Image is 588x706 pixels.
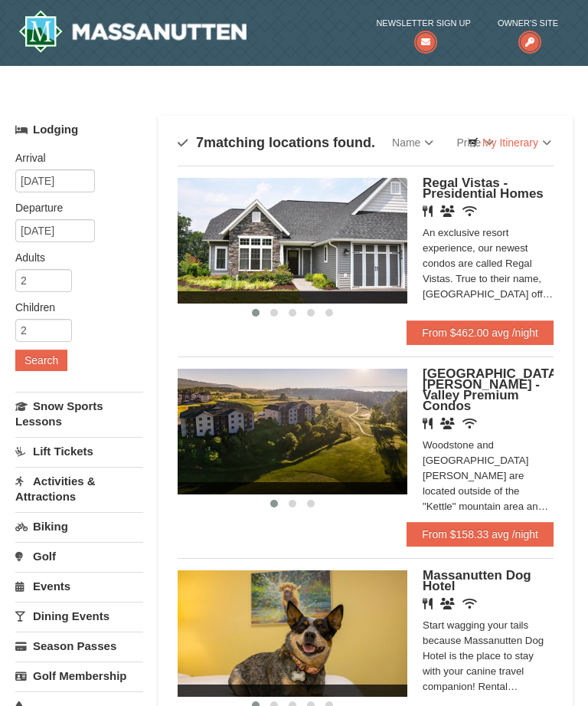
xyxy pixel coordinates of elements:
[15,116,143,143] a: Lodging
[423,205,433,217] i: Restaurant
[423,418,433,429] i: Restaurant
[376,15,470,47] a: Newsletter Sign Up
[498,15,558,47] a: Owner's Site
[498,15,558,31] span: Owner's Site
[15,467,143,511] a: Activities & Attractions
[423,438,554,514] div: Woodstone and [GEOGRAPHIC_DATA][PERSON_NAME] are located outside of the "Kettle" mountain area an...
[15,150,132,166] label: Arrival
[15,392,143,435] a: Snow Sports Lessons
[423,176,544,201] span: Regal Vistas - Presidential Homes
[440,598,455,609] i: Banquet Facilities
[407,522,554,547] a: From $158.33 avg /night
[15,300,132,315] label: Children
[458,131,561,154] a: My Itinerary
[18,10,247,53] a: Massanutten Resort
[423,366,562,413] span: [GEOGRAPHIC_DATA][PERSON_NAME] - Valley Premium Condos
[462,418,477,429] i: Wireless Internet (free)
[462,598,477,609] i: Wireless Internet (free)
[15,572,143,600] a: Events
[440,205,455,217] i: Banquet Facilities
[381,127,445,158] a: Name
[445,127,505,158] a: Price
[462,205,477,217] i: Wireless Internet (free)
[196,135,204,150] span: 7
[407,320,554,345] a: From $462.00 avg /night
[440,418,455,429] i: Banquet Facilities
[15,250,132,265] label: Adults
[423,225,554,302] div: An exclusive resort experience, our newest condos are called Regal Vistas. True to their name, [G...
[423,568,531,593] span: Massanutten Dog Hotel
[18,10,247,53] img: Massanutten Resort Logo
[15,512,143,540] a: Biking
[15,437,143,465] a: Lift Tickets
[376,15,470,31] span: Newsletter Sign Up
[423,598,433,609] i: Restaurant
[423,618,554,695] div: Start wagging your tails because Massanutten Dog Hotel is the place to stay with your canine trav...
[15,662,143,690] a: Golf Membership
[15,632,143,660] a: Season Passes
[15,542,143,570] a: Golf
[178,135,375,150] h4: matching locations found.
[15,350,67,371] button: Search
[15,200,132,215] label: Departure
[15,602,143,630] a: Dining Events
